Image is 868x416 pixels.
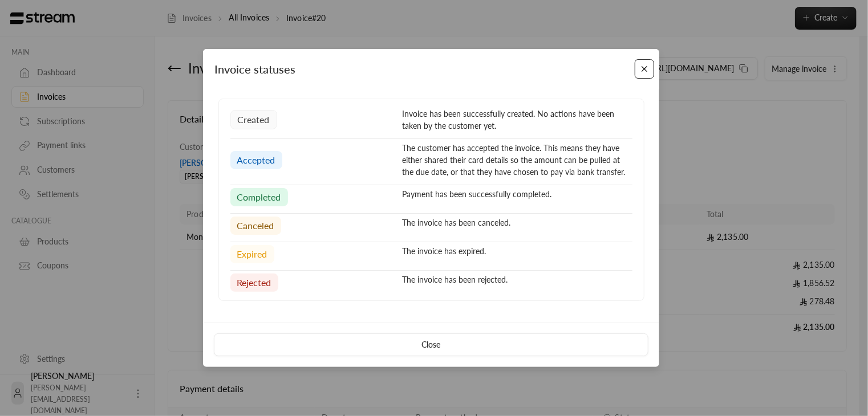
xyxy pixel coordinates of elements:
[397,188,638,206] div: Payment has been successfully completed.
[238,113,270,127] span: created
[237,276,271,289] span: rejected
[214,62,295,76] span: Invoice statuses
[397,217,638,235] div: The invoice has been canceled.
[237,153,275,167] span: accepted
[397,108,638,132] div: Invoice has been successfully created. No actions have been taken by the customer yet.
[237,247,267,261] span: expired
[397,142,638,178] div: The customer has accepted the invoice. This means they have either shared their card details so t...
[214,333,648,356] button: Close
[635,59,655,79] button: Close
[397,274,638,292] div: The invoice has been rejected.
[237,190,281,204] span: completed
[397,245,638,263] div: The invoice has expired.
[237,219,274,233] span: canceled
